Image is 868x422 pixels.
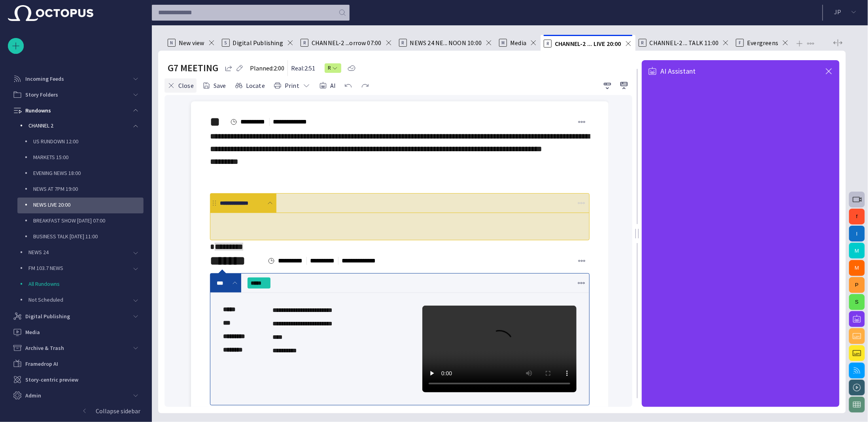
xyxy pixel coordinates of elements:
[33,137,144,145] p: US RUNDOWN 12:00
[8,55,144,390] ul: main menu
[33,153,144,161] p: MARKETS 15:00
[17,213,144,229] div: BREAKFAST SHOW [DATE] 07:00
[291,63,315,73] p: Real: 2:51
[28,264,128,272] p: FM 103.7 NEWS
[396,35,496,51] div: RNEWS 24 NE... NOON 10:00
[13,277,144,293] div: All Rundowns
[200,78,229,93] button: Save
[747,39,778,47] span: Evergreens
[17,229,144,245] div: BUSINESS TALK [DATE] 11:00
[660,68,696,75] span: AI Assistant
[849,277,865,293] button: P
[25,328,40,336] p: Media
[165,78,197,93] button: Close
[316,78,339,93] button: AI
[8,372,144,388] div: Story-centric preview
[828,5,863,19] button: JP
[499,39,507,47] p: M
[25,106,51,114] p: Rundowns
[25,360,58,368] p: Framedrop AI
[834,7,841,17] p: J P
[399,39,407,47] p: R
[165,35,219,51] div: NNew view
[17,182,144,198] div: NEWS AT 7PM 19:00
[849,260,865,276] button: M
[541,35,635,51] div: RCHANNEL-2 ... LIVE 20:00
[555,40,621,48] span: CHANNEL-2 ... LIVE 20:00
[233,39,283,47] span: Digital Publishing
[544,40,552,48] p: R
[17,198,144,213] div: NEWS LIVE 20:00
[328,64,332,72] span: R
[168,62,218,74] h2: G7 MEETING
[736,39,744,47] p: F
[219,35,297,51] div: SDigital Publishing
[28,248,128,256] p: NEWS 24
[325,61,341,75] button: R
[28,122,128,129] p: CHANNEL 2
[25,376,78,384] p: Story-centric preview
[25,91,58,99] p: Story Folders
[25,75,64,83] p: Incoming Feeds
[17,150,144,166] div: MARKETS 15:00
[510,39,526,47] span: Media
[33,169,144,177] p: EVENING NEWS 18:00
[301,39,308,47] p: R
[232,78,268,93] button: Locate
[849,243,865,259] button: M
[222,39,230,47] p: S
[8,403,144,419] button: Collapse sidebar
[168,39,176,47] p: N
[297,35,396,51] div: RCHANNEL-2 ...orrow 07:00
[849,209,865,224] button: f
[8,324,144,340] div: Media
[8,5,93,21] img: Octopus News Room
[33,201,144,209] p: NEWS LIVE 20:00
[17,166,144,182] div: EVENING NEWS 18:00
[17,134,144,150] div: US RUNDOWN 12:00
[28,280,144,288] p: All Rundowns
[639,39,647,47] p: R
[642,82,840,407] iframe: AI Assistant
[25,344,64,352] p: Archive & Trash
[312,39,382,47] span: CHANNEL-2 ...orrow 07:00
[496,35,541,51] div: MMedia
[650,39,719,47] span: CHANNEL-2 ... TALK 11:00
[25,312,70,320] p: Digital Publishing
[33,217,144,224] p: BREAKFAST SHOW [DATE] 07:00
[635,35,733,51] div: RCHANNEL-2 ... TALK 11:00
[410,39,482,47] span: NEWS 24 NE... NOON 10:00
[271,78,313,93] button: Print
[28,296,128,304] p: Not Scheduled
[849,294,865,310] button: S
[33,232,144,240] p: BUSINESS TALK [DATE] 11:00
[25,392,41,399] p: Admin
[179,39,204,47] span: New view
[849,226,865,241] button: I
[8,356,144,372] div: Framedrop AI
[33,185,144,193] p: NEWS AT 7PM 19:00
[96,406,140,416] p: Collapse sidebar
[250,63,284,73] p: Planned: 2:00
[733,35,792,51] div: FEvergreens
